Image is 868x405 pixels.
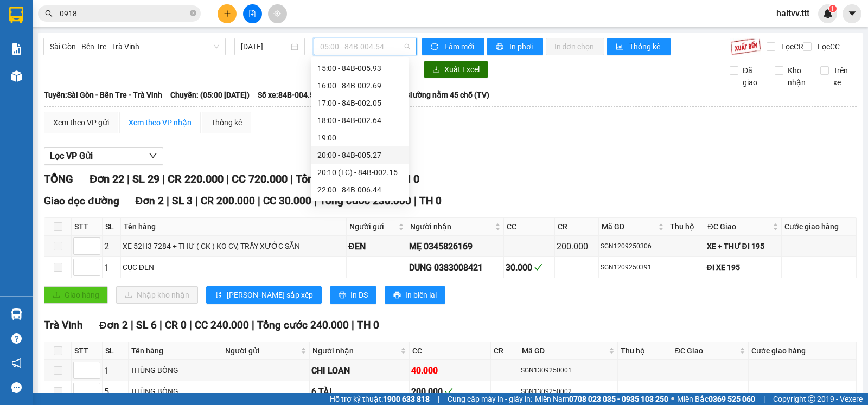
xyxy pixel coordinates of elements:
span: printer [496,43,505,52]
span: | [167,195,169,207]
th: CC [410,342,492,360]
span: Trà Vinh [44,319,83,331]
button: In đơn chọn [546,38,605,55]
button: bar-chartThống kê [607,38,671,55]
img: logo-vxr [9,7,23,23]
span: Lọc VP Gửi [50,149,93,163]
span: | [162,172,165,185]
button: printerIn DS [330,286,376,304]
input: Tìm tên, số ĐT hoặc mã đơn [60,8,188,20]
div: ĐEN [348,240,405,253]
img: warehouse-icon [11,70,22,82]
span: Mã GD [602,221,656,233]
div: 16:00 - 84B-002.69 [317,80,402,92]
strong: 0708 023 035 - 0935 103 250 [569,395,668,403]
span: In phơi [509,41,534,53]
button: downloadNhập kho nhận [116,286,198,304]
span: Hỗ trợ kỹ thuật: [330,393,430,405]
span: SL 6 [136,319,157,331]
span: haitvv.ttt [768,7,818,20]
span: Số xe: 84B-004.54 [258,89,318,101]
span: Đơn 22 [90,172,124,185]
span: In biên lai [405,289,437,301]
div: SGN1309250001 [521,365,615,376]
div: 2 [104,240,119,253]
th: CR [491,342,519,360]
div: ĐI XE 195 [707,261,780,273]
th: Thu hộ [618,342,673,360]
span: | [258,195,260,207]
span: message [11,382,22,393]
span: ĐC Giao [708,221,770,233]
span: close-circle [190,10,196,16]
span: close-circle [190,9,196,19]
span: CC 720.000 [232,172,288,185]
th: SL [103,342,129,360]
sup: 1 [829,5,837,12]
span: Trên xe [829,65,857,88]
div: THÙNG BÔNG [130,385,220,397]
strong: 1900 633 818 [383,395,430,403]
div: SGN1309250002 [521,387,615,397]
div: 1 [104,261,119,274]
span: TH 0 [419,195,442,207]
span: Loại xe: Giường nằm 45 chỗ (TV) [378,89,489,101]
div: XE + THƯ ĐI 195 [707,240,780,252]
span: TỔNG [44,172,73,185]
div: 1 [104,364,126,377]
span: question-circle [11,333,22,344]
span: Tổng cước 940.000 [296,172,388,185]
span: Thống kê [629,41,662,53]
div: 20:10 (TC) - 84B-002.15 [317,166,402,178]
span: | [763,393,765,405]
div: 40.000 [411,364,489,377]
span: 05:00 - 84B-004.54 [320,38,410,55]
b: Tuyến: Sài Gòn - Bến Tre - Trà Vinh [44,91,162,99]
span: | [414,195,417,207]
strong: 0369 525 060 [709,395,755,403]
span: | [131,319,133,331]
input: 13/09/2025 [241,41,289,53]
th: Cước giao hàng [749,342,857,360]
span: Miền Bắc [677,393,755,405]
span: sort-ascending [215,291,222,300]
button: caret-down [843,4,861,23]
button: sort-ascending[PERSON_NAME] sắp xếp [206,286,322,304]
div: 15:00 - 84B-005.93 [317,62,402,74]
img: icon-new-feature [823,9,833,18]
div: CHI LOAN [311,364,407,377]
span: caret-down [847,9,857,18]
span: plus [224,10,231,17]
th: SL [103,218,121,236]
div: DUNG 0383008421 [409,261,502,274]
span: SL 29 [132,172,159,185]
div: XE 52H3 7284 + THƯ ( CK ) KO CV, TRẦY XƯỚC SẴN [123,240,344,252]
th: Tên hàng [129,342,222,360]
th: CR [555,218,599,236]
span: Kho nhận [783,65,812,88]
button: plus [218,4,237,23]
div: 18:00 - 84B-002.64 [317,114,402,126]
span: printer [393,291,401,300]
span: | [438,393,439,405]
span: search [45,10,53,17]
th: Cước giao hàng [782,218,857,236]
span: | [195,195,198,207]
span: Đơn 2 [136,195,164,207]
div: CỤC ĐEN [123,261,344,273]
span: down [149,151,157,160]
span: notification [11,358,22,368]
span: Người nhận [312,345,398,357]
span: | [127,172,130,185]
img: warehouse-icon [11,308,22,320]
div: MẸ 0345826169 [409,240,502,253]
button: printerIn phơi [487,38,543,55]
td: SGN1309250001 [519,360,617,381]
span: Người gửi [225,345,299,357]
span: download [432,66,440,74]
span: Chuyến: (05:00 [DATE]) [170,89,250,101]
span: CC 30.000 [263,195,311,207]
span: Tổng cước 240.000 [257,319,349,331]
span: | [290,172,293,185]
span: [PERSON_NAME] sắp xếp [227,289,313,301]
